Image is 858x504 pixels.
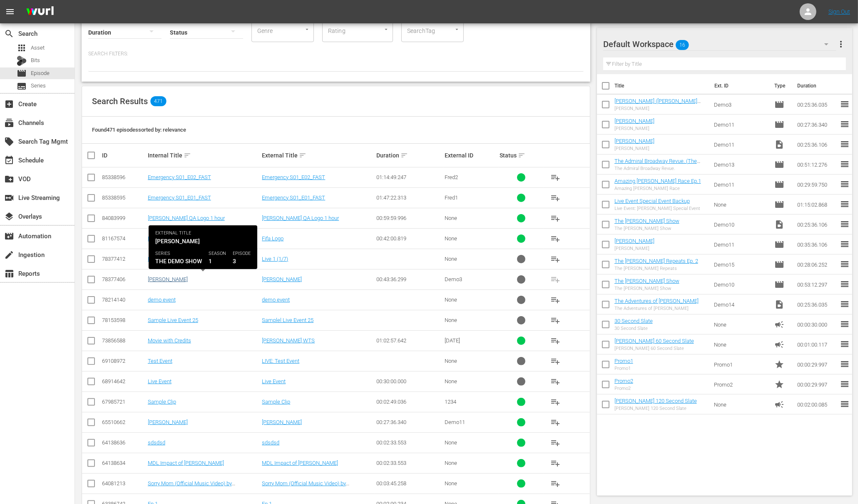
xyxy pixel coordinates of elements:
a: Samplel Live Event 25 [262,317,313,323]
span: reorder [840,199,850,209]
button: Open [382,25,390,33]
a: Live Event Special Event Backup [614,198,690,204]
td: None [711,195,771,215]
div: None [445,297,497,303]
span: Create [4,99,14,109]
td: 00:27:36.340 [794,115,840,135]
th: Title [614,74,709,97]
div: None [445,378,497,384]
div: 67985721 [102,399,145,405]
td: Promo2 [711,374,771,394]
span: reorder [840,159,850,169]
span: Fred1 [445,195,458,201]
div: None [445,460,497,466]
span: Episode [774,240,784,250]
a: [PERSON_NAME] [262,419,302,425]
div: 30 Second Slate [614,326,653,331]
a: Live 1 (1/7) [148,256,174,262]
a: The [PERSON_NAME] Repeats Ep. 2 [614,258,698,264]
div: Bits [17,56,27,66]
div: 78214140 [102,297,145,303]
button: playlist_add [545,208,565,228]
div: Amazing [PERSON_NAME] Race [614,186,701,191]
div: [PERSON_NAME] 60 Second Slate [614,346,694,351]
a: [PERSON_NAME] [614,138,654,144]
span: Found 471 episodes sorted by: relevance [92,127,186,133]
div: External ID [445,152,497,159]
div: [PERSON_NAME] [614,146,654,151]
div: 00:30:00.000 [376,378,443,384]
span: sort [184,152,191,159]
a: LIVE: Test Event [262,358,299,364]
span: playlist_add [550,479,560,489]
button: Open [303,25,311,33]
td: 01:15:02.868 [794,195,840,215]
span: playlist_add [550,438,560,448]
button: playlist_add [545,229,565,249]
span: Search Tag Mgmt [4,137,14,147]
span: sort [299,152,306,159]
span: reorder [840,279,850,289]
td: 00:29:59.750 [794,175,840,195]
button: playlist_add [545,310,565,330]
th: Ext. ID [709,74,769,97]
div: None [445,215,497,221]
a: Live Event [148,378,172,384]
div: 00:02:49.036 [376,399,443,405]
td: 00:00:29.997 [794,374,840,394]
button: playlist_add [545,249,565,269]
td: Demo11 [711,135,771,155]
a: Fifa Logo [148,235,169,242]
a: Emergency S01_E01_FAST [148,195,211,201]
span: reorder [840,299,850,309]
span: Reports [4,269,14,279]
span: Episode [774,279,784,289]
span: reorder [840,399,850,409]
div: [PERSON_NAME] [614,126,654,131]
td: 00:00:30.000 [794,314,840,334]
a: demo event [262,297,290,303]
a: [PERSON_NAME] [148,276,188,282]
div: 00:42:00.819 [376,235,443,242]
a: Fifa Logo [262,235,284,242]
span: [DATE] [445,337,460,344]
div: 78377412 [102,256,145,262]
a: MDL Impact of [PERSON_NAME] [148,460,224,466]
td: Demo10 [711,274,771,294]
a: [PERSON_NAME] [614,238,654,244]
td: Demo10 [711,215,771,235]
td: 00:28:06.252 [794,254,840,274]
span: 16 [676,36,689,54]
td: 00:25:36.035 [794,294,840,314]
div: Promo1 [614,366,633,371]
td: 00:00:29.997 [794,354,840,374]
span: Episode [774,120,784,130]
a: [PERSON_NAME] [262,276,302,282]
a: Emergency S01_E01_FAST [262,195,325,201]
span: reorder [840,179,850,189]
a: Sample Clip [262,399,290,405]
button: playlist_add [545,351,565,371]
span: reorder [840,239,850,249]
span: Episode [31,69,50,77]
a: Live Event [262,378,286,384]
span: Episode [774,160,784,170]
button: playlist_add [545,167,565,187]
span: reorder [840,379,850,389]
a: [PERSON_NAME] 60 Second Slate [614,338,694,344]
button: more_vert [836,34,846,54]
a: 30 Second Slate [614,318,653,324]
div: Live Event: [PERSON_NAME] Special Event [614,206,700,211]
span: Episode [774,180,784,190]
span: Video [774,220,784,230]
div: 00:59:59.996 [376,215,443,221]
a: [PERSON_NAME] ([PERSON_NAME] (00:30:00)) [614,98,701,110]
div: 01:02:57.642 [376,337,443,344]
a: [PERSON_NAME] 120 Second Slate [614,398,697,404]
a: Emergency S01_E02_FAST [262,174,325,180]
a: [PERSON_NAME] WTS [262,337,315,344]
span: reorder [840,319,850,329]
a: The [PERSON_NAME] Show [614,218,679,224]
a: The [PERSON_NAME] Show [614,278,679,284]
a: Sorry Mom (Official Music Video) by [PERSON_NAME] [148,480,235,493]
